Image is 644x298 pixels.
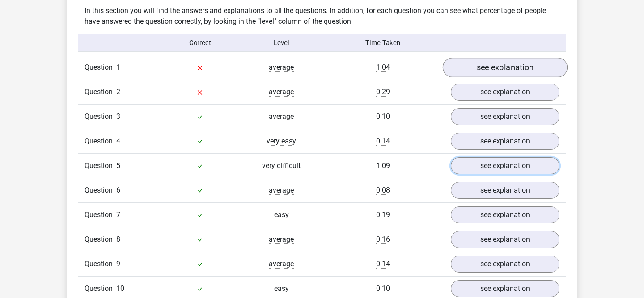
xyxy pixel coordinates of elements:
[451,280,559,297] a: see explanation
[376,260,390,269] span: 0:14
[85,136,116,147] span: Question
[116,186,120,194] span: 6
[85,259,116,269] span: Question
[376,137,390,146] span: 0:14
[241,38,322,48] div: Level
[116,161,120,170] span: 5
[376,235,390,244] span: 0:16
[269,88,294,97] span: average
[116,210,120,219] span: 7
[451,256,559,273] a: see explanation
[451,84,559,101] a: see explanation
[322,38,444,48] div: Time Taken
[116,88,120,96] span: 2
[443,58,568,78] a: see explanation
[274,210,289,219] span: easy
[267,137,296,146] span: very easy
[160,38,241,48] div: Correct
[451,206,559,223] a: see explanation
[269,112,294,121] span: average
[116,284,124,293] span: 10
[376,186,390,195] span: 0:08
[116,235,120,243] span: 8
[116,112,120,121] span: 3
[116,137,120,145] span: 4
[85,210,116,220] span: Question
[85,283,116,294] span: Question
[376,284,390,293] span: 0:10
[85,62,116,73] span: Question
[85,87,116,97] span: Question
[85,234,116,245] span: Question
[269,63,294,72] span: average
[376,88,390,97] span: 0:29
[78,5,566,27] div: In this section you will find the answers and explanations to all the questions. In addition, for...
[262,161,301,170] span: very difficult
[85,160,116,171] span: Question
[451,157,559,174] a: see explanation
[376,63,390,72] span: 1:04
[85,185,116,196] span: Question
[376,161,390,170] span: 1:09
[451,108,559,125] a: see explanation
[376,210,390,219] span: 0:19
[85,111,116,122] span: Question
[274,284,289,293] span: easy
[116,260,120,268] span: 9
[376,112,390,121] span: 0:10
[269,260,294,269] span: average
[451,133,559,150] a: see explanation
[269,186,294,195] span: average
[451,231,559,248] a: see explanation
[116,63,120,71] span: 1
[269,235,294,244] span: average
[451,182,559,199] a: see explanation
